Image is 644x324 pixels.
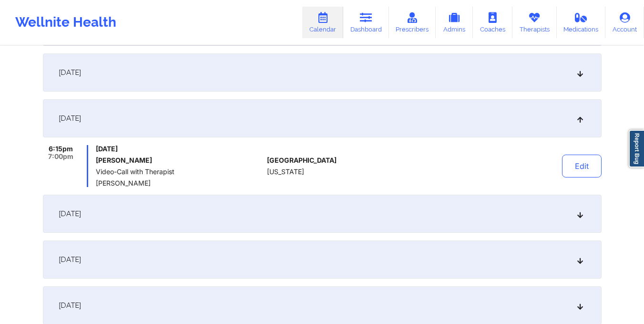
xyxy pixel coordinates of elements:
[59,68,81,77] span: [DATE]
[96,179,263,187] span: [PERSON_NAME]
[59,209,81,219] span: [DATE]
[562,155,602,178] button: Edit
[557,7,606,38] a: Medications
[473,7,512,38] a: Coaches
[267,168,304,176] span: [US_STATE]
[629,130,644,167] a: Report Bug
[605,7,644,38] a: Account
[96,168,263,176] span: Video-Call with Therapist
[96,145,263,153] span: [DATE]
[59,114,81,123] span: [DATE]
[96,157,263,164] h6: [PERSON_NAME]
[267,157,337,164] span: [GEOGRAPHIC_DATA]
[49,145,73,153] span: 6:15pm
[59,255,81,264] span: [DATE]
[59,301,81,310] span: [DATE]
[343,7,389,38] a: Dashboard
[48,153,73,160] span: 7:00pm
[389,7,436,38] a: Prescribers
[512,7,557,38] a: Therapists
[436,7,473,38] a: Admins
[302,7,343,38] a: Calendar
